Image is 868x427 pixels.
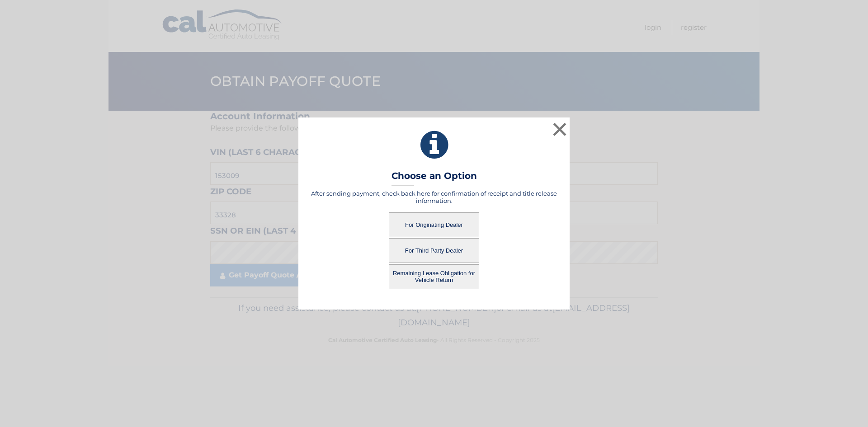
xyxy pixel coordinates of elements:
[389,264,479,289] button: Remaining Lease Obligation for Vehicle Return
[392,170,477,186] h3: Choose an Option
[389,212,479,237] button: For Originating Dealer
[551,120,569,138] button: ×
[389,238,479,263] button: For Third Party Dealer
[310,190,558,204] h5: After sending payment, check back here for confirmation of receipt and title release information.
